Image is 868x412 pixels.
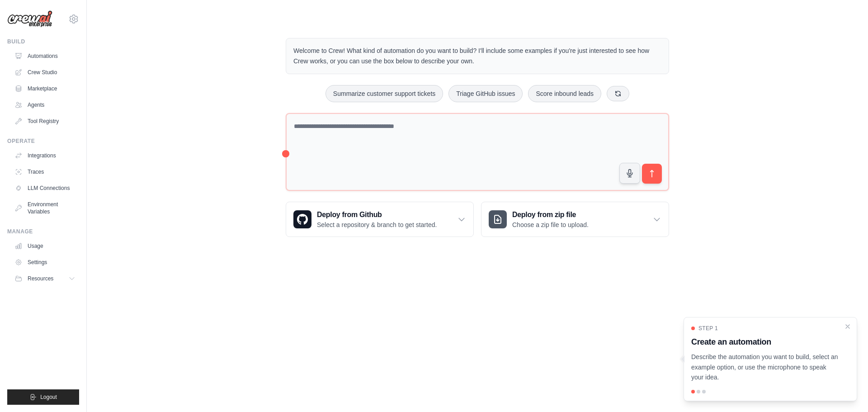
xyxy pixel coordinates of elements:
p: Describe the automation you want to build, select an example option, or use the microphone to spe... [691,352,839,383]
button: Score inbound leads [528,85,601,102]
button: Triage GitHub issues [448,85,523,102]
a: Settings [11,255,79,270]
a: Traces [11,165,79,179]
h3: Create an automation [691,336,839,348]
button: Logout [7,389,79,405]
button: Resources [11,271,79,286]
a: Crew Studio [11,65,79,80]
a: Agents [11,98,79,112]
a: Tool Registry [11,114,79,128]
h3: Deploy from zip file [512,209,589,220]
span: Step 1 [698,325,718,332]
p: Welcome to Crew! What kind of automation do you want to build? I'll include some examples if you'... [293,46,661,66]
a: Environment Variables [11,197,79,219]
a: Automations [11,49,79,63]
img: Logo [7,10,52,28]
a: Usage [11,239,79,253]
button: Close walkthrough [844,323,851,330]
span: Logout [40,393,57,401]
span: Resources [28,275,53,282]
h3: Deploy from Github [317,209,437,220]
a: LLM Connections [11,181,79,195]
a: Integrations [11,148,79,163]
button: Summarize customer support tickets [325,85,443,102]
p: Choose a zip file to upload. [512,220,589,229]
div: Operate [7,137,79,145]
a: Marketplace [11,81,79,96]
div: Build [7,38,79,45]
p: Select a repository & branch to get started. [317,220,437,229]
div: Manage [7,228,79,235]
